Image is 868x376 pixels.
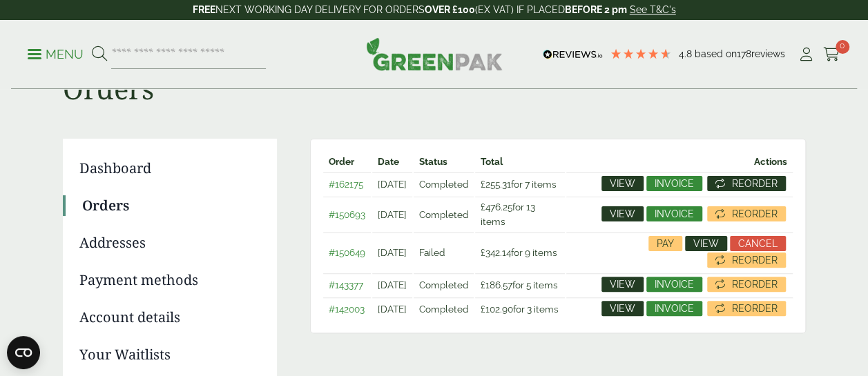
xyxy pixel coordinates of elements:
[707,176,786,191] a: Reorder
[378,247,407,258] time: [DATE]
[7,336,40,369] button: Open CMP widget
[79,270,258,290] a: Payment methods
[730,236,786,251] a: Cancel
[378,209,407,220] time: [DATE]
[481,156,503,167] span: Total
[737,48,751,59] span: 178
[481,179,511,190] span: 255.31
[646,301,702,316] a: Invoice
[28,46,84,60] a: Menu
[378,179,407,190] time: [DATE]
[732,179,778,188] span: Reorder
[610,279,635,289] span: View
[798,48,815,61] i: My Account
[601,301,644,316] a: View
[481,201,512,212] span: 476.25
[823,44,840,65] a: 0
[648,236,682,251] a: Pay
[329,209,365,220] a: #150693
[79,344,258,365] a: Your Waitlists
[732,209,778,219] span: Reorder
[823,48,840,61] i: Cart
[610,304,635,313] span: View
[414,172,474,195] td: Completed
[655,304,694,313] span: Invoice
[707,277,786,292] a: Reorder
[79,307,258,328] a: Account details
[610,209,635,219] span: View
[366,37,503,70] img: GreenPak Supplies
[475,273,566,296] td: for 5 items
[481,247,485,258] span: £
[732,304,778,313] span: Reorder
[610,179,635,188] span: View
[630,4,676,15] a: See T&C's
[329,247,365,258] a: #150649
[329,304,365,315] a: #142003
[329,279,363,290] a: #143377
[738,239,778,248] span: Cancel
[695,48,737,59] span: Based on
[414,232,474,272] td: Failed
[732,279,778,289] span: Reorder
[82,195,258,216] a: Orders
[836,40,849,54] span: 0
[646,206,702,221] a: Invoice
[481,304,485,315] span: £
[378,156,399,167] span: Date
[751,48,785,59] span: reviews
[707,206,786,221] a: Reorder
[414,297,474,320] td: Completed
[475,297,566,320] td: for 3 items
[329,179,363,190] a: #162175
[481,201,485,212] span: £
[425,4,475,15] strong: OVER £100
[481,304,513,315] span: 102.90
[707,253,786,268] a: Reorder
[414,273,474,296] td: Completed
[475,197,566,231] td: for 13 items
[707,301,786,316] a: Reorder
[732,255,778,265] span: Reorder
[79,158,258,179] a: Dashboard
[646,176,702,191] a: Invoice
[655,179,694,188] span: Invoice
[378,304,407,315] time: [DATE]
[419,156,447,167] span: Status
[754,156,787,167] span: Actions
[657,239,674,248] span: Pay
[601,277,644,292] a: View
[655,279,694,289] span: Invoice
[646,277,702,292] a: Invoice
[655,209,694,219] span: Invoice
[63,28,806,106] h1: Orders
[693,239,719,248] span: View
[601,206,644,221] a: View
[565,4,627,15] strong: BEFORE 2 pm
[679,48,695,59] span: 4.8
[79,232,258,253] a: Addresses
[414,197,474,231] td: Completed
[28,46,84,63] p: Menu
[475,172,566,195] td: for 7 items
[481,247,511,258] span: 342.14
[481,279,485,290] span: £
[193,4,215,15] strong: FREE
[378,279,407,290] time: [DATE]
[481,279,512,290] span: 186.57
[329,156,354,167] span: Order
[610,48,672,60] div: 4.78 Stars
[481,179,485,190] span: £
[543,50,603,59] img: REVIEWS.io
[685,236,727,251] a: View
[601,176,644,191] a: View
[475,232,566,272] td: for 9 items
